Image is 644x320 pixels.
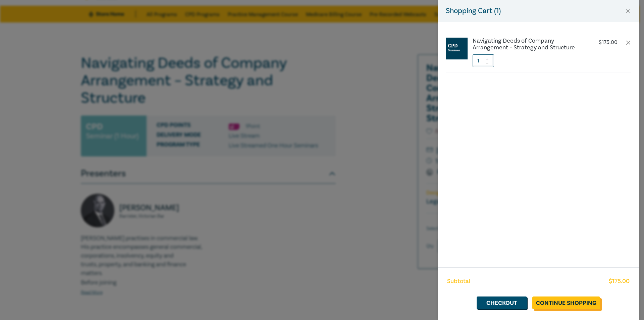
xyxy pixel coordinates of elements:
[609,277,630,286] span: $ 175.00
[473,54,494,67] input: 1
[532,296,600,309] a: Continue Shopping
[446,5,501,16] h5: Shopping Cart ( 1 )
[446,38,468,59] img: CPD%20Seminar.jpg
[477,296,527,309] a: Checkout
[625,8,631,14] button: Close
[447,277,470,286] span: Subtotal
[599,39,618,46] p: $ 175.00
[473,38,584,51] a: Navigating Deeds of Company Arrangement – Strategy and Structure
